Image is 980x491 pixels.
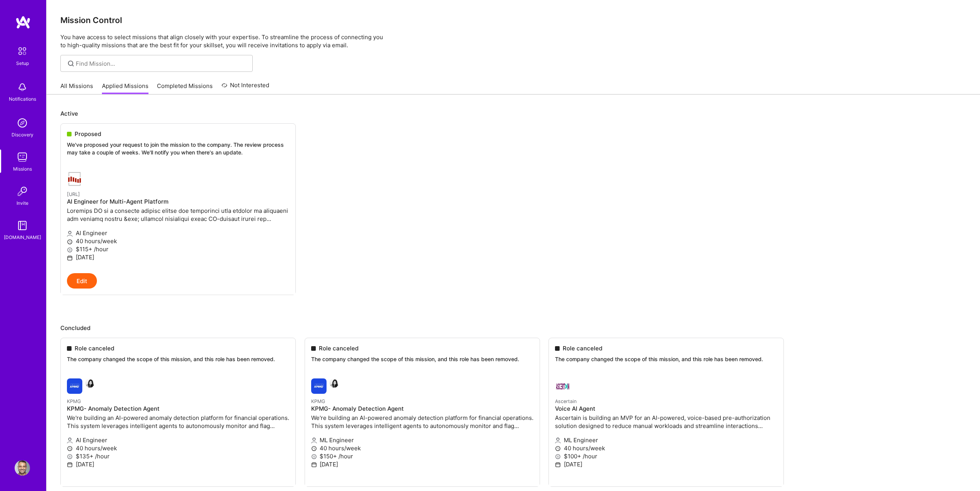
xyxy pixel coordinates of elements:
h4: AI Engineer for Multi-Agent Platform [67,198,289,205]
h3: Mission Control [60,15,966,25]
a: User Avatar [13,460,32,476]
i: icon SearchGrey [67,59,75,68]
img: Steelbay.ai company logo [67,171,82,187]
p: $115+ /hour [67,245,289,253]
a: Steelbay.ai company logo[URL]AI Engineer for Multi-Agent PlatformLoremips DO si a consecte adipis... [61,165,295,273]
input: Find Mission... [76,60,247,68]
a: Completed Missions [157,82,213,95]
button: Edit [67,273,97,289]
small: [URL] [67,191,80,197]
img: Invite [15,184,30,199]
p: Active [60,109,966,118]
img: discovery [15,115,30,131]
div: Notifications [9,95,36,103]
a: Applied Missions [102,82,148,95]
div: Invite [17,199,28,207]
img: setup [14,43,30,59]
p: Loremips DO si a consecte adipisc elitse doe temporinci utla etdolor ma aliquaeni adm veniamq nos... [67,207,289,223]
img: teamwork [15,149,30,165]
p: [DATE] [67,253,289,261]
i: icon Clock [67,239,73,245]
a: All Missions [60,82,93,95]
div: Missions [13,165,32,173]
p: AI Engineer [67,229,289,237]
p: Concluded [60,324,966,332]
i: icon MoneyGray [67,247,73,253]
img: logo [15,15,31,29]
i: icon Calendar [67,255,73,261]
span: Proposed [75,130,101,138]
img: User Avatar [15,460,30,476]
a: Not Interested [222,81,270,95]
div: Discovery [12,131,33,139]
p: You have access to select missions that align closely with your expertise. To streamline the proc... [60,33,966,49]
i: icon Applicant [67,231,73,237]
div: Setup [16,59,29,67]
div: [DOMAIN_NAME] [4,233,41,241]
img: bell [15,80,30,95]
p: 40 hours/week [67,237,289,245]
p: We've proposed your request to join the mission to the company. The review process may take a cou... [67,141,289,156]
img: guide book [15,218,30,233]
